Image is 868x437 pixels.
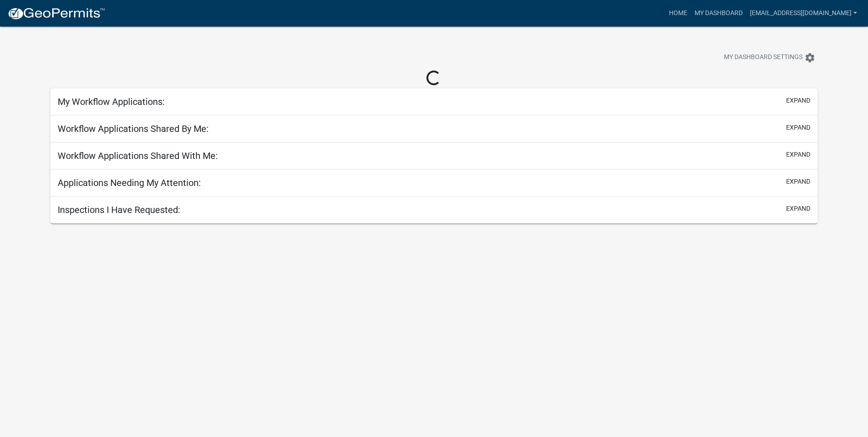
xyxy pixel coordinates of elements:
[691,5,746,22] a: My Dashboard
[786,96,810,105] button: expand
[724,52,803,63] span: My Dashboard Settings
[786,150,810,159] button: expand
[786,123,810,132] button: expand
[804,52,815,63] i: settings
[58,177,201,188] h5: Applications Needing My Attention:
[58,150,218,161] h5: Workflow Applications Shared With Me:
[746,5,861,22] a: [EMAIL_ADDRESS][DOMAIN_NAME]
[786,204,810,213] button: expand
[58,123,209,134] h5: Workflow Applications Shared By Me:
[665,5,691,22] a: Home
[717,49,823,66] button: My Dashboard Settingssettings
[786,177,810,186] button: expand
[58,96,165,107] h5: My Workflow Applications:
[58,204,180,215] h5: Inspections I Have Requested:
